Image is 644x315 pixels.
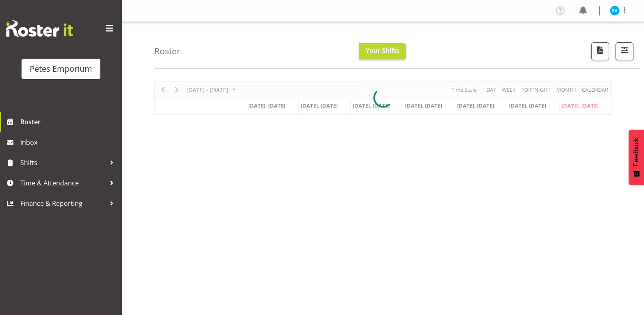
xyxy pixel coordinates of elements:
[366,46,399,55] span: Your Shifts
[616,42,633,60] button: Filter Shifts
[6,20,73,37] img: Rosterit website logo
[629,130,644,185] button: Feedback - Show survey
[20,177,106,189] span: Time & Attendance
[20,136,118,148] span: Inbox
[610,6,620,15] img: sasha-vandervalk6911.jpg
[20,116,118,128] span: Roster
[591,42,609,60] button: Download a PDF of the roster according to the set date range.
[20,156,106,169] span: Shifts
[154,46,180,56] h4: Roster
[359,43,406,59] button: Your Shifts
[20,197,106,209] span: Finance & Reporting
[633,138,640,166] span: Feedback
[30,63,92,75] div: Petes Emporium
